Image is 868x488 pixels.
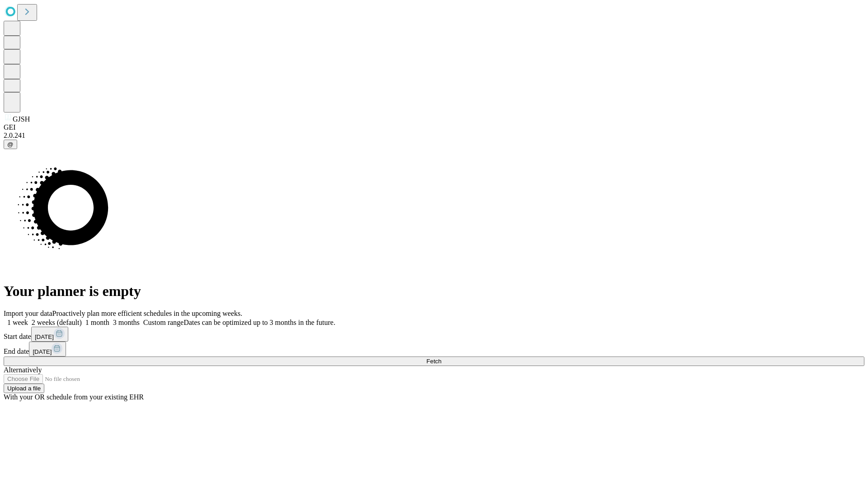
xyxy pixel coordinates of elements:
div: Start date [4,327,864,342]
span: 3 months [113,319,140,326]
span: 2 weeks (default) [32,319,82,326]
span: Import your data [4,310,52,317]
div: 2.0.241 [4,131,864,140]
span: With your OR schedule from your existing EHR [4,393,144,401]
span: Alternatively [4,366,42,374]
span: Dates can be optimized up to 3 months in the future. [184,319,335,326]
span: GJSH [13,115,30,123]
span: 1 month [85,319,109,326]
span: Custom range [143,319,184,326]
h1: Your planner is empty [4,283,864,300]
button: Fetch [4,357,864,366]
span: Fetch [426,358,441,365]
div: End date [4,342,864,357]
button: [DATE] [29,342,66,357]
button: @ [4,140,17,149]
span: 1 week [7,319,28,326]
span: [DATE] [33,348,52,355]
span: @ [7,141,14,148]
div: GEI [4,123,864,131]
span: Proactively plan more efficient schedules in the upcoming weeks. [52,310,242,317]
button: Upload a file [4,384,44,393]
button: [DATE] [31,327,68,342]
span: [DATE] [35,333,54,340]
